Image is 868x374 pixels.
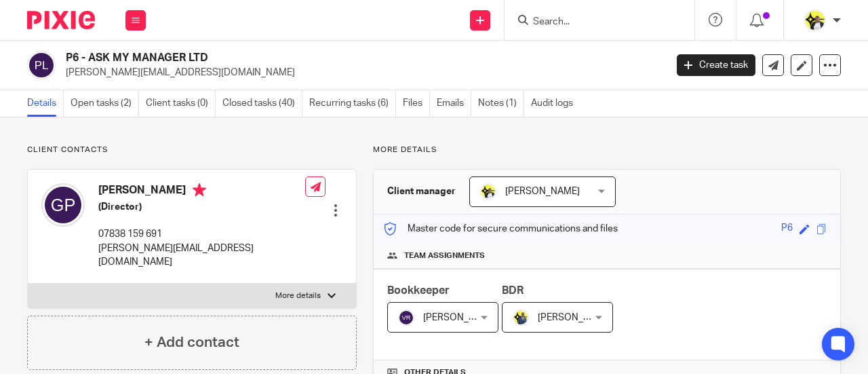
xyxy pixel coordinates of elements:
[98,227,305,241] p: 07838 159 691
[384,222,618,236] p: Master code for secure communications and files
[27,11,95,29] img: Pixie
[538,313,612,322] span: [PERSON_NAME]
[423,313,498,322] span: [PERSON_NAME]
[531,90,580,117] a: Audit logs
[677,54,755,76] a: Create task
[387,185,456,198] h3: Client manager
[71,90,139,117] a: Open tasks (2)
[27,51,56,79] img: svg%3E
[41,183,85,227] img: svg%3E
[502,285,524,296] span: BDR
[275,291,321,301] p: More details
[144,332,239,353] h4: + Add contact
[532,16,654,29] input: Search
[27,145,357,155] p: Client contacts
[403,90,430,117] a: Files
[27,90,64,117] a: Details
[309,90,396,117] a: Recurring tasks (6)
[373,145,841,155] p: More details
[98,242,305,269] p: [PERSON_NAME][EMAIL_ADDRESS][DOMAIN_NAME]
[404,250,485,261] span: Team assignments
[513,310,529,326] img: Dennis-Starbridge.jpg
[478,90,524,117] a: Notes (1)
[98,183,305,200] h4: [PERSON_NAME]
[222,90,302,117] a: Closed tasks (40)
[66,51,538,65] h2: P6 - ASK MY MANAGER LTD
[66,66,656,79] p: [PERSON_NAME][EMAIL_ADDRESS][DOMAIN_NAME]
[804,10,826,31] img: Carine-Starbridge.jpg
[98,200,305,214] h5: (Director)
[398,310,414,326] img: svg%3E
[505,187,580,196] span: [PERSON_NAME]
[480,183,496,200] img: Carine-Starbridge.jpg
[437,90,471,117] a: Emails
[781,221,793,237] div: P6
[193,183,206,197] i: Primary
[387,285,450,296] span: Bookkeeper
[146,90,216,117] a: Client tasks (0)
